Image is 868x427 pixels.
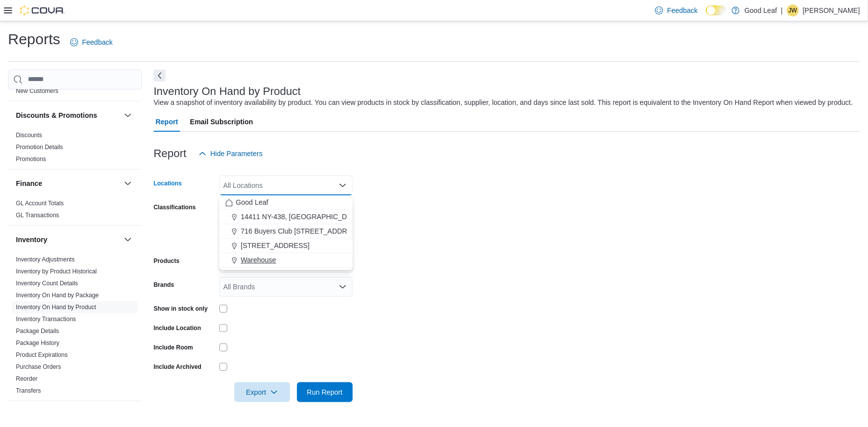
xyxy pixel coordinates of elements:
span: Promotions [16,155,46,163]
button: Close list of options [339,181,347,189]
div: Jordon Walters [787,4,799,16]
span: Inventory Adjustments [16,256,75,263]
div: Finance [8,197,142,225]
a: Inventory Transactions [16,316,76,323]
a: Inventory Adjustments [16,256,75,263]
label: Products [154,257,180,265]
span: Report [156,112,178,132]
h3: Report [154,148,187,160]
button: Next [154,70,166,82]
div: View a snapshot of inventory availability by product. You can view products in stock by classific... [154,97,853,108]
button: Finance [16,178,120,188]
button: Finance [122,177,134,189]
a: Reorder [16,375,37,382]
label: Brands [154,281,174,289]
a: Inventory On Hand by Package [16,292,99,299]
button: Loyalty [122,409,134,421]
span: Package Details [16,327,59,335]
div: Inventory [8,254,142,401]
a: New Customers [16,87,58,94]
h3: Finance [16,178,42,188]
p: Good Leaf [745,4,777,16]
span: Transfers [16,387,41,395]
a: Package Details [16,328,59,335]
span: Email Subscription [190,112,253,132]
span: [STREET_ADDRESS] [241,241,309,251]
button: Warehouse [219,253,353,267]
a: Inventory On Hand by Product [16,304,96,311]
h3: Inventory On Hand by Product [154,85,301,97]
button: 716 Buyers Club [STREET_ADDRESS] [219,224,353,239]
button: Export [234,382,290,402]
a: GL Transactions [16,212,59,219]
button: Inventory [122,234,134,246]
a: Package History [16,340,59,346]
span: Feedback [667,5,697,15]
a: Inventory Count Details [16,280,78,287]
span: Inventory Count Details [16,279,78,287]
a: Purchase Orders [16,363,61,370]
input: Dark Mode [706,5,727,16]
a: Promotion Details [16,144,63,151]
span: 716 Buyers Club [STREET_ADDRESS] [241,226,363,236]
a: Promotions [16,156,46,163]
span: Inventory Transactions [16,315,76,323]
div: Choose from the following options [219,195,353,267]
a: Feedback [66,32,116,52]
button: Discounts & Promotions [122,109,134,121]
h1: Reports [8,29,60,49]
button: [STREET_ADDRESS] [219,239,353,253]
label: Include Archived [154,363,201,371]
span: Good Leaf [236,197,268,207]
a: Discounts [16,132,42,139]
span: 14411 NY-438, [GEOGRAPHIC_DATA] [241,212,362,222]
span: Product Expirations [16,351,68,359]
span: Inventory On Hand by Product [16,303,96,311]
a: Product Expirations [16,351,68,358]
img: Cova [20,5,65,15]
span: Discounts [16,131,42,139]
span: GL Account Totals [16,199,64,207]
span: Run Report [307,387,343,397]
label: Classifications [154,203,196,211]
button: Hide Parameters [194,144,267,164]
span: GL Transactions [16,211,59,219]
label: Locations [154,179,182,187]
span: Feedback [82,37,112,47]
span: Reorder [16,375,37,383]
a: Feedback [651,0,701,20]
span: Hide Parameters [210,149,263,159]
button: Inventory [16,235,120,245]
button: Run Report [297,382,353,402]
span: New Customers [16,87,58,95]
span: Package History [16,339,59,347]
button: 14411 NY-438, [GEOGRAPHIC_DATA] [219,210,353,224]
p: | [781,4,783,16]
span: Warehouse [241,255,276,265]
a: Transfers [16,387,41,394]
a: Inventory by Product Historical [16,268,97,275]
span: Inventory by Product Historical [16,267,97,275]
span: Promotion Details [16,143,63,151]
p: [PERSON_NAME] [803,4,860,16]
span: Export [240,382,284,402]
h3: Discounts & Promotions [16,110,97,120]
label: Include Room [154,343,193,351]
span: Purchase Orders [16,363,61,371]
button: Good Leaf [219,195,353,210]
button: Discounts & Promotions [16,110,120,120]
label: Show in stock only [154,305,208,313]
button: Open list of options [339,283,347,291]
span: Inventory On Hand by Package [16,291,99,299]
a: GL Account Totals [16,200,64,207]
label: Include Location [154,324,201,332]
h3: Inventory [16,235,47,245]
span: JW [788,4,797,16]
div: Discounts & Promotions [8,129,142,169]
